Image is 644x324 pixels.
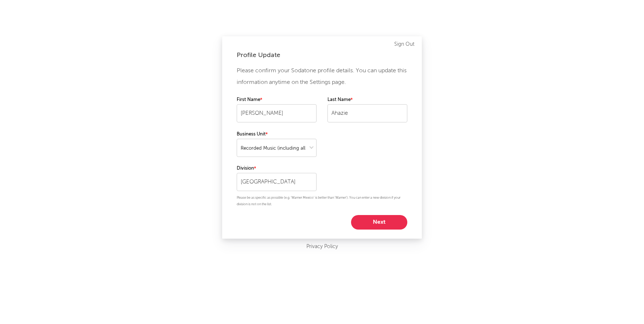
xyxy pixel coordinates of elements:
button: Next [351,215,407,230]
label: Business Unit [237,130,317,139]
label: Division [237,164,317,173]
div: Profile Update [237,51,407,60]
label: First Name [237,96,317,104]
input: Your division [237,173,317,191]
a: Sign Out [394,40,415,49]
input: Your first name [237,104,317,122]
input: Your last name [327,104,407,122]
label: Last Name [327,96,407,104]
p: Please confirm your Sodatone profile details. You can update this information anytime on the Sett... [237,65,407,88]
p: Please be as specific as possible (e.g. 'Warner Mexico' is better than 'Warner'). You can enter a... [237,195,407,208]
a: Privacy Policy [306,242,338,251]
